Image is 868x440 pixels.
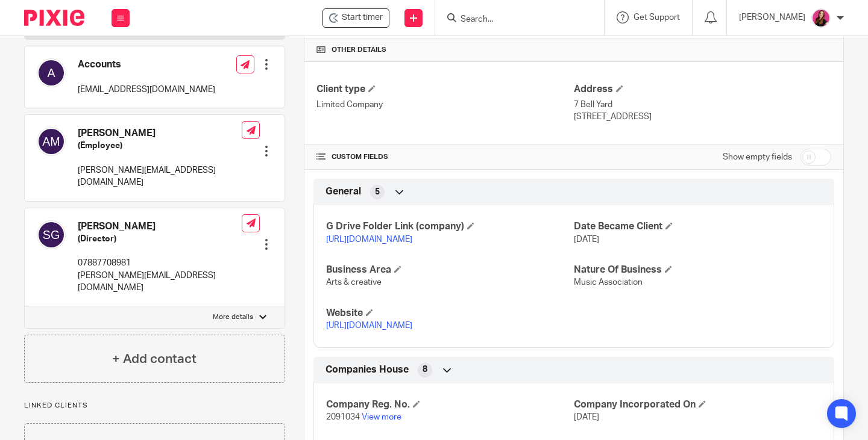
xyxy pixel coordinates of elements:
[78,127,242,140] h4: [PERSON_NAME]
[78,220,242,233] h4: [PERSON_NAME]
[78,164,242,189] p: [PERSON_NAME][EMAIL_ADDRESS][DOMAIN_NAME]
[574,235,599,244] span: [DATE]
[325,185,361,198] span: General
[24,401,285,411] p: Linked clients
[326,264,574,276] h4: Business Area
[326,413,360,421] span: 2091034
[78,270,242,294] p: [PERSON_NAME][EMAIL_ADDRESS][DOMAIN_NAME]
[574,111,831,123] p: [STREET_ADDRESS]
[574,278,643,287] span: Music Association
[37,127,66,156] img: svg%3E
[574,398,822,411] h4: Company Incorporated On
[634,13,680,22] span: Get Support
[78,140,242,152] h5: (Employee)
[316,99,574,111] p: Limited Company
[326,278,382,287] span: Arts & creative
[459,14,568,25] input: Search
[325,364,409,376] span: Companies House
[574,99,831,111] p: 7 Bell Yard
[332,45,386,55] span: Other details
[423,364,427,376] span: 8
[37,58,66,87] img: svg%3E
[78,84,215,96] p: [EMAIL_ADDRESS][DOMAIN_NAME]
[112,350,197,368] h4: + Add contact
[811,8,831,28] img: 21.png
[574,220,822,233] h4: Date Became Client
[316,83,574,96] h4: Client type
[342,11,383,24] span: Start timer
[78,257,242,269] p: 07887708981
[213,312,253,322] p: More details
[375,186,380,198] span: 5
[739,11,805,23] p: [PERSON_NAME]
[326,307,574,320] h4: Website
[316,152,574,162] h4: CUSTOM FIELDS
[24,10,84,26] img: Pixie
[326,220,574,233] h4: G Drive Folder Link (company)
[362,413,401,421] a: View more
[326,235,412,244] a: [URL][DOMAIN_NAME]
[322,8,389,28] div: MUSIC INDUSTRIES ASSOCIATION
[326,321,412,330] a: [URL][DOMAIN_NAME]
[574,83,831,96] h4: Address
[723,151,792,163] label: Show empty fields
[78,233,242,245] h5: (Director)
[574,264,822,276] h4: Nature Of Business
[78,58,215,71] h4: Accounts
[326,398,574,411] h4: Company Reg. No.
[574,413,599,421] span: [DATE]
[37,220,66,249] img: svg%3E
